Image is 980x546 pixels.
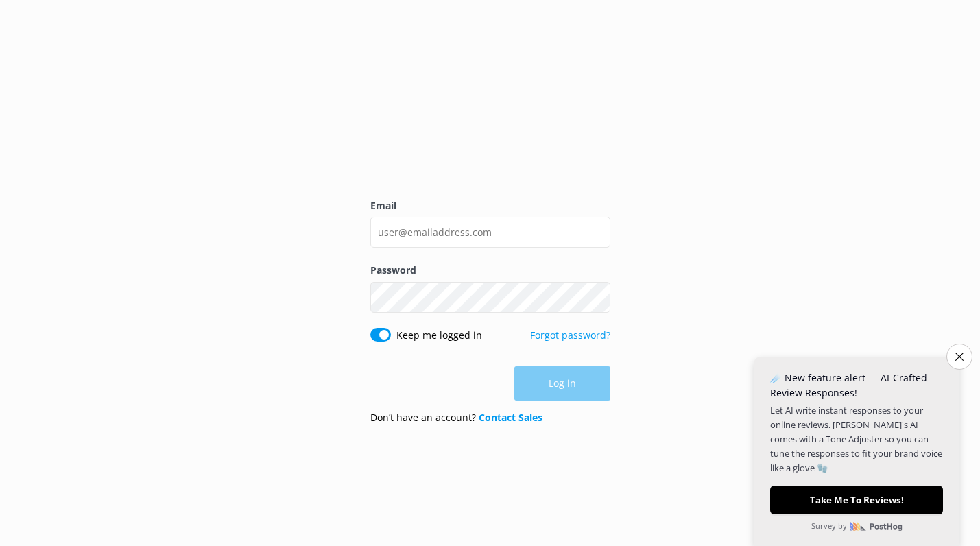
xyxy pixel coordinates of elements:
[583,283,610,311] button: Show password
[479,411,542,424] a: Contact Sales
[370,410,542,425] p: Don’t have an account?
[370,217,610,248] input: user@emailaddress.com
[396,328,482,343] label: Keep me logged in
[370,263,610,278] label: Password
[530,329,610,342] a: Forgot password?
[370,198,610,213] label: Email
